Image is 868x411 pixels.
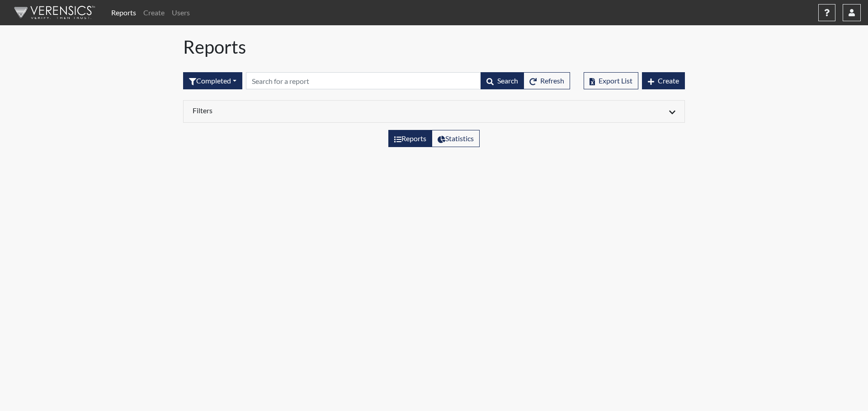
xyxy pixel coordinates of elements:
button: Completed [183,72,242,89]
div: Click to expand/collapse filters [186,106,682,117]
a: Users [168,4,193,22]
button: Create [642,72,685,89]
label: View statistics about completed interviews [432,130,480,147]
button: Refresh [524,72,570,89]
input: Search by Registration ID, Interview Number, or Investigation Name. [246,72,481,89]
button: Search [481,72,524,89]
span: Search [497,76,518,85]
label: View the list of reports [388,130,432,147]
a: Reports [108,4,140,22]
h1: Reports [183,36,685,58]
a: Create [140,4,168,22]
span: Refresh [540,76,564,85]
div: Filter by interview status [183,72,242,89]
span: Export List [599,76,632,85]
h6: Filters [193,106,427,115]
button: Export List [584,72,638,89]
span: Create [658,76,679,85]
